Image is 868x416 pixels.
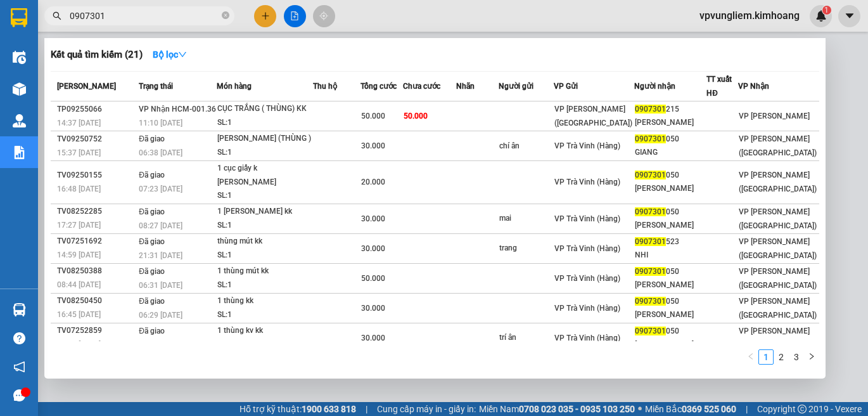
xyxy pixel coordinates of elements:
[554,214,620,223] span: VP Trà Vinh (Hàng)
[217,116,312,130] div: SL: 1
[635,219,706,232] div: [PERSON_NAME]
[804,349,819,365] li: Next Page
[635,169,706,182] div: 050
[139,327,165,335] span: Đã giao
[635,249,706,262] div: NHI
[139,82,173,91] span: Trạng thái
[139,119,182,127] span: 11:10 [DATE]
[554,82,578,91] span: VP Gửi
[13,146,26,159] img: solution-icon
[747,353,755,360] span: left
[217,102,312,116] div: CỤC TRẮNG ( THÙNG) KK
[57,103,135,116] div: TP09255066
[554,304,620,313] span: VP Trà Vinh (Hàng)
[57,310,101,319] span: 16:45 [DATE]
[635,327,666,335] span: 0907301
[743,349,758,365] button: left
[57,148,101,157] span: 15:37 [DATE]
[178,50,187,59] span: down
[635,325,706,338] div: 050
[57,294,135,308] div: TV08250450
[635,105,666,114] span: 0907301
[217,132,312,146] div: [PERSON_NAME] (THÙNG )
[635,133,706,146] div: 050
[808,353,815,360] span: right
[361,304,385,313] span: 30.000
[57,82,116,91] span: [PERSON_NAME]
[738,82,769,91] span: VP Nhận
[789,350,803,364] a: 3
[57,221,101,230] span: 17:27 [DATE]
[361,244,385,253] span: 30.000
[139,134,165,143] span: Đã giao
[139,171,165,179] span: Đã giao
[635,267,666,276] span: 0907301
[13,114,26,127] img: warehouse-icon
[635,235,706,249] div: 523
[635,278,706,292] div: [PERSON_NAME]
[217,205,312,219] div: 1 [PERSON_NAME] kk
[635,103,706,116] div: 215
[139,207,165,216] span: Đã giao
[774,350,788,364] a: 2
[217,162,312,189] div: 1 cục giấy k [PERSON_NAME]
[743,349,758,365] li: Previous Page
[57,205,135,218] div: TV08252285
[13,51,26,64] img: warehouse-icon
[217,82,252,91] span: Món hàng
[739,237,817,260] span: VP [PERSON_NAME] ([GEOGRAPHIC_DATA])
[57,185,101,193] span: 16:48 [DATE]
[13,82,26,96] img: warehouse-icon
[139,267,165,276] span: Đã giao
[53,11,61,20] span: search
[635,295,706,308] div: 050
[153,49,187,60] strong: Bộ lọc
[57,250,101,259] span: 14:59 [DATE]
[70,9,219,23] input: Tìm tên, số ĐT hoặc mã đơn
[635,116,706,129] div: [PERSON_NAME]
[706,75,732,98] span: TT xuất HĐ
[217,338,312,352] div: SL: 1
[139,251,182,260] span: 21:31 [DATE]
[139,237,165,246] span: Đã giao
[789,349,804,365] li: 3
[139,341,182,349] span: 09:56 [DATE]
[635,146,706,159] div: GIANG
[139,105,216,114] span: VP Nhận HCM-001.36
[13,303,26,316] img: warehouse-icon
[139,221,182,230] span: 08:27 [DATE]
[217,308,312,322] div: SL: 1
[13,389,25,401] span: message
[57,280,101,289] span: 08:44 [DATE]
[774,349,789,365] li: 2
[635,182,706,195] div: [PERSON_NAME]
[554,105,632,127] span: VP [PERSON_NAME] ([GEOGRAPHIC_DATA])
[361,334,385,342] span: 30.000
[57,324,135,337] div: TV07252859
[139,311,182,320] span: 06:29 [DATE]
[635,171,666,179] span: 0907301
[499,140,552,153] div: chí ân
[739,112,810,120] span: VP [PERSON_NAME]
[739,267,817,290] span: VP [PERSON_NAME] ([GEOGRAPHIC_DATA])
[635,265,706,278] div: 050
[635,207,666,216] span: 0907301
[739,327,817,349] span: VP [PERSON_NAME] ([GEOGRAPHIC_DATA])
[13,361,25,373] span: notification
[139,185,182,193] span: 07:23 [DATE]
[217,278,312,292] div: SL: 1
[635,205,706,219] div: 050
[57,169,135,182] div: TV09250155
[222,10,229,22] span: close-circle
[499,212,552,225] div: mai
[739,134,817,157] span: VP [PERSON_NAME] ([GEOGRAPHIC_DATA])
[635,338,706,351] div: [PERSON_NAME]
[139,297,165,306] span: Đã giao
[11,8,27,27] img: logo-vxr
[51,48,143,62] h3: Kết quả tìm kiếm ( 21 )
[739,207,817,230] span: VP [PERSON_NAME] ([GEOGRAPHIC_DATA])
[217,146,312,160] div: SL: 1
[217,235,312,249] div: thùng mút kk
[143,44,197,65] button: Bộ lọcdown
[217,219,312,233] div: SL: 1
